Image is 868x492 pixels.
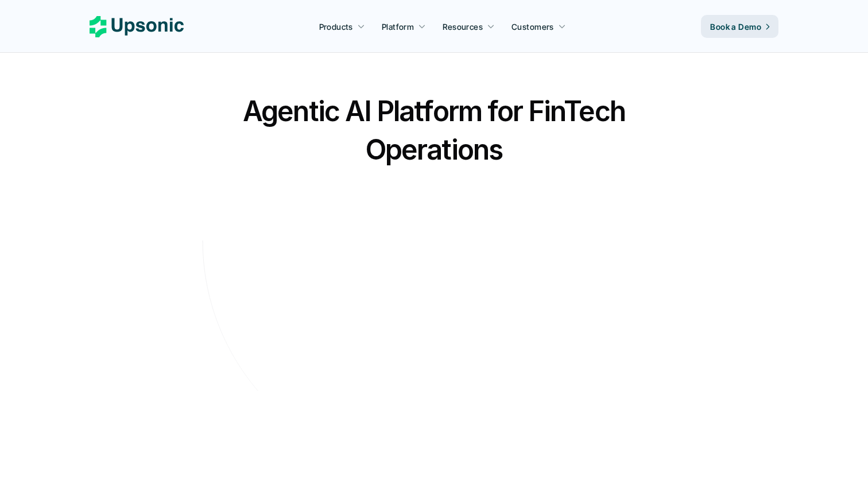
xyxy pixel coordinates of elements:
[383,274,484,303] a: Book a Demo
[701,15,778,38] a: Book a Demo
[312,16,372,37] a: Products
[511,21,554,33] p: Customers
[382,21,414,33] p: Platform
[319,21,353,33] p: Products
[710,21,761,33] p: Book a Demo
[398,281,460,297] p: Book a Demo
[233,92,635,169] h2: Agentic AI Platform for FinTech Operations
[247,202,621,235] p: From onboarding to compliance to settlement to autonomous control. Work with %82 more efficiency ...
[443,21,483,33] p: Resources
